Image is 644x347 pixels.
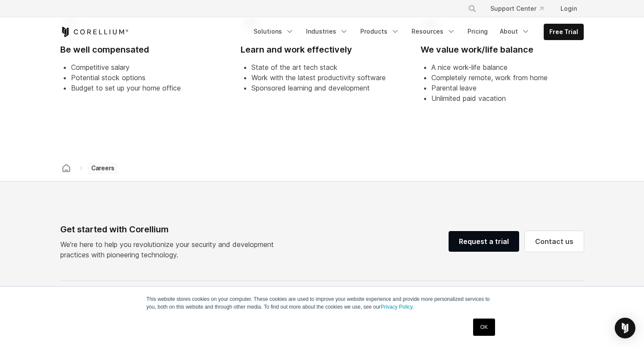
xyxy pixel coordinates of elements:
[241,44,404,56] h4: Learn and work effectively
[301,24,353,39] a: Industries
[59,162,74,174] a: Corellium home
[71,83,223,93] li: Budget to set up your home office
[251,84,370,92] span: Sponsored learning and development
[71,62,223,72] li: Competitive salary
[60,44,223,56] h4: Be well compensated
[60,27,129,37] a: Corellium Home
[406,24,461,39] a: Resources
[248,24,584,40] div: Navigation Menu
[421,44,584,56] h4: We value work/life balance
[615,318,635,338] div: Open Intercom Messenger
[431,94,506,103] span: Unlimited paid vacation
[544,24,583,40] a: Free Trial
[248,24,299,39] a: Solutions
[449,231,519,252] a: Request a trial
[525,231,584,252] a: Contact us
[251,73,386,82] span: Work with the latest productivity software
[495,24,535,39] a: About
[71,72,223,83] li: Potential stock options
[60,223,281,236] div: Get started with Corellium
[458,1,584,16] div: Navigation Menu
[381,304,414,310] a: Privacy Policy.
[483,1,550,16] a: Support Center
[146,295,498,311] p: This website stores cookies on your computer. These cookies are used to improve your website expe...
[431,73,548,82] span: Completely remote, work from home
[355,24,405,39] a: Products
[554,1,584,16] a: Login
[431,84,477,92] span: Parental leave
[473,319,495,336] a: OK
[88,162,118,174] span: Careers
[464,1,480,16] button: Search
[431,63,508,72] span: A nice work-life balance
[60,239,281,260] p: We’re here to help you revolutionize your security and development practices with pioneering tech...
[462,24,493,39] a: Pricing
[251,63,337,72] span: State of the art tech stack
